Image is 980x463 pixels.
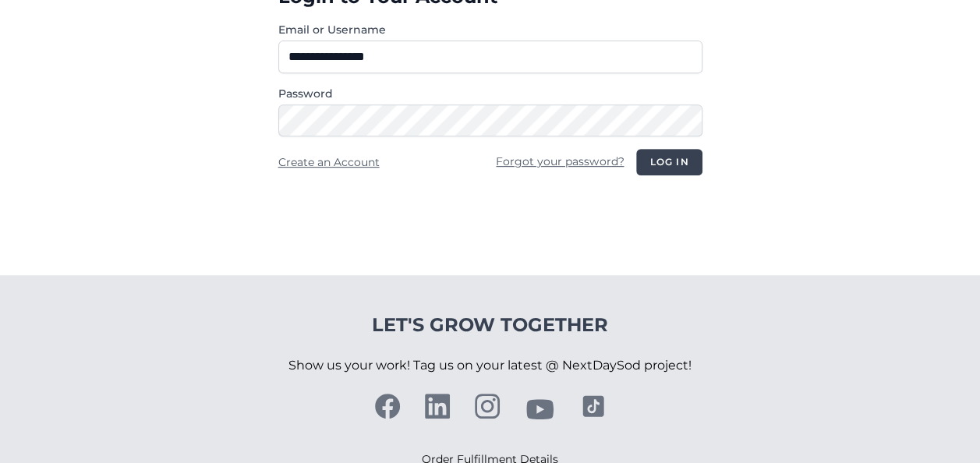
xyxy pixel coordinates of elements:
[288,338,692,394] p: Show us your work! Tag us on your latest @ NextDaySod project!
[278,22,702,37] label: Email or Username
[636,149,702,175] button: Log in
[288,313,692,338] h4: Let's Grow Together
[496,154,624,168] a: Forgot your password?
[278,155,380,169] a: Create an Account
[278,86,702,101] label: Password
